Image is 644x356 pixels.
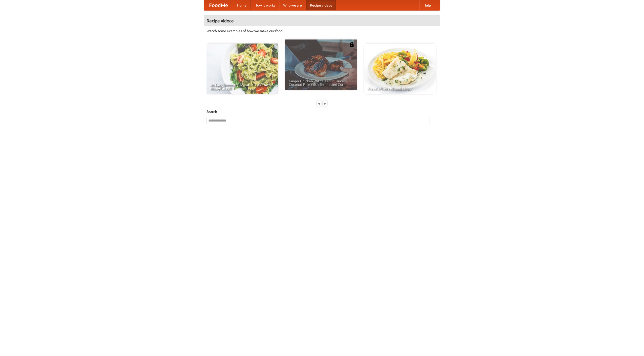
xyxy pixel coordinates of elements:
[204,16,440,26] h4: Recipe videos
[368,87,432,90] span: French Fries Fish and Chips
[210,83,274,90] span: An Easy, Summery Tomato Pasta That's Ready for Fall
[317,100,321,107] div: «
[306,0,336,10] a: Recipe videos
[364,44,436,94] a: French Fries Fish and Chips
[279,0,306,10] a: Who we are
[204,0,233,10] a: FoodMe
[419,0,435,10] a: Help
[233,0,251,10] a: Home
[251,0,279,10] a: How it works
[207,44,278,94] a: An Easy, Summery Tomato Pasta That's Ready for Fall
[207,109,437,114] h5: Search
[349,42,354,47] img: 483408.png
[207,28,437,33] p: Watch some examples of how we make our food!
[323,100,327,107] div: »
